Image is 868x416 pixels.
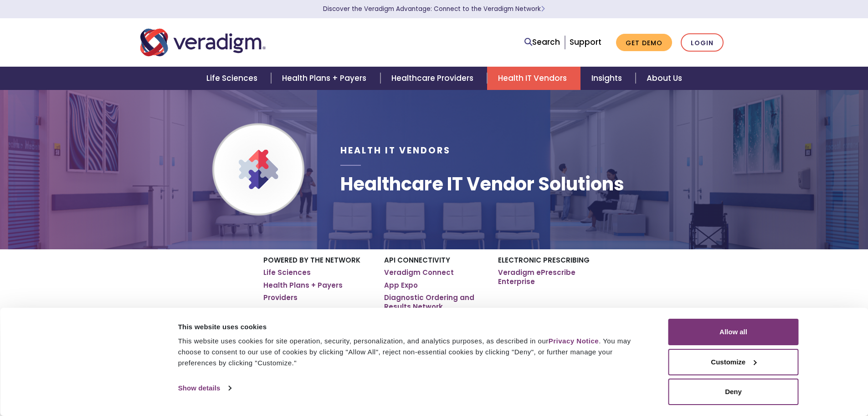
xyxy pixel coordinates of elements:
span: Learn More [541,5,545,13]
a: Life Sciences [263,268,311,277]
a: Insights [580,67,636,90]
a: Discover the Veradigm Advantage: Connect to the Veradigm NetworkLearn More [323,5,545,13]
a: Healthcare Providers [380,67,487,90]
a: Login [681,33,724,52]
a: App Expo [384,281,418,290]
span: Health IT Vendors [340,144,451,157]
h1: Healthcare IT Vendor Solutions [340,173,624,195]
a: Veradigm Connect [384,268,454,277]
a: Veradigm ePrescribe Enterprise [498,268,605,286]
div: This website uses cookies [178,321,648,332]
button: Deny [668,379,799,405]
a: Get Demo [616,34,672,52]
a: Providers [263,293,298,302]
a: Diagnostic Ordering and Results Network ([PERSON_NAME]) [384,293,484,320]
a: About Us [636,67,693,90]
a: Privacy Notice [549,337,599,345]
a: Life Sciences [195,67,271,90]
a: Support [570,37,601,47]
button: Customize [668,349,799,375]
div: This website uses cookies for site operation, security, personalization, and analytics purposes, ... [178,336,648,369]
a: Health Plans + Payers [271,67,380,90]
a: Health IT Vendors [487,67,580,90]
a: Show details [178,381,231,395]
img: Veradigm logo [140,27,266,58]
a: Search [524,36,560,48]
a: Health Plans + Payers [263,281,343,290]
button: Allow all [668,319,799,345]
